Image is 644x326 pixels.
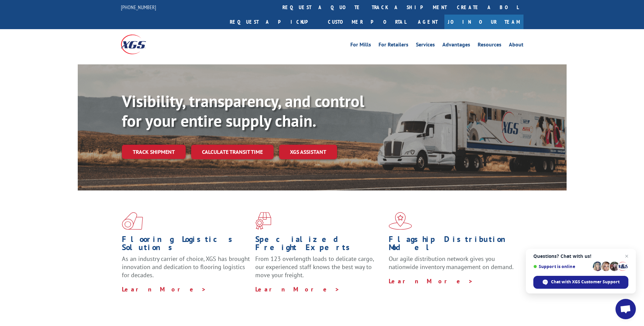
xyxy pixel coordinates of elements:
a: Learn More > [255,285,340,293]
a: Agent [411,15,444,29]
a: Customer Portal [323,15,411,29]
img: xgs-icon-flagship-distribution-model-red [389,212,412,230]
a: For Retailers [379,42,408,49]
a: Services [416,42,435,49]
a: Request a pickup [225,15,323,29]
a: [PHONE_NUMBER] [121,4,156,11]
span: Questions? Chat with us! [533,253,628,259]
a: Join Our Team [444,15,523,29]
img: xgs-icon-focused-on-flooring-red [255,212,271,230]
h1: Flagship Distribution Model [389,235,517,255]
p: From 123 overlength loads to delicate cargo, our experienced staff knows the best way to move you... [255,255,384,285]
a: Learn More > [122,285,206,293]
a: Track shipment [122,145,186,159]
span: Chat with XGS Customer Support [551,279,620,285]
a: Advantages [442,42,470,49]
a: XGS ASSISTANT [279,145,337,159]
a: Learn More > [389,277,473,285]
span: Support is online [533,264,590,269]
a: Open chat [615,299,636,319]
h1: Specialized Freight Experts [255,235,384,255]
a: For Mills [350,42,371,49]
b: Visibility, transparency, and control for your entire supply chain. [122,90,364,131]
span: Chat with XGS Customer Support [533,276,628,289]
h1: Flooring Logistics Solutions [122,235,250,255]
span: Our agile distribution network gives you nationwide inventory management on demand. [389,255,514,271]
a: Calculate transit time [191,145,274,159]
span: As an industry carrier of choice, XGS has brought innovation and dedication to flooring logistics... [122,255,250,279]
img: xgs-icon-total-supply-chain-intelligence-red [122,212,143,230]
a: Resources [478,42,501,49]
a: About [509,42,523,49]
